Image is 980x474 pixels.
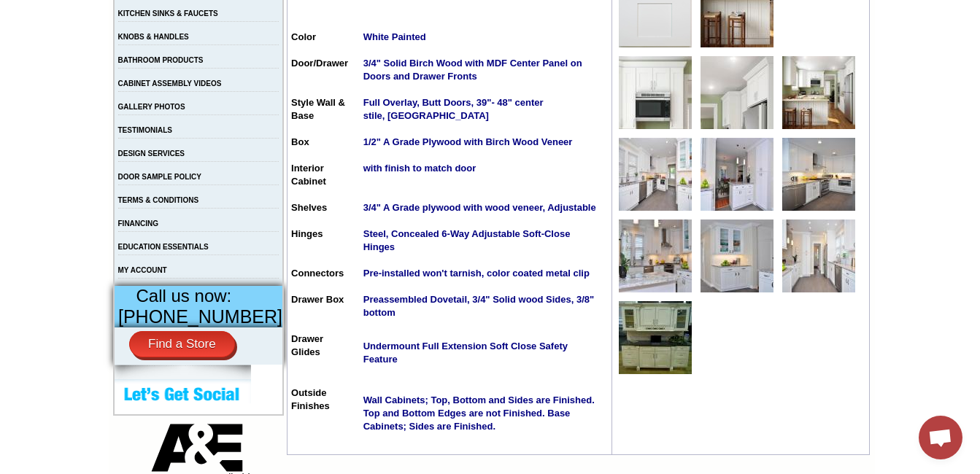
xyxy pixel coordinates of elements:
span: [PHONE_NUMBER] [118,306,282,327]
a: GALLERY PHOTOS [118,103,185,111]
strong: with finish to match door [363,163,477,174]
strong: Preassembled Dovetail, 3/4" Solid wood Sides, 3/8" bottom [363,294,595,318]
span: Box [291,136,309,147]
a: EDUCATION ESSENTIALS [118,243,209,251]
a: TESTIMONIALS [118,126,172,134]
strong: 3/4" A Grade plywood with wood veneer, Adjustable [363,202,596,213]
strong: 1/2" A Grade Plywood with Birch Wood Veneer [363,136,573,147]
strong: Steel, Concealed 6-Way Adjustable Soft-Close Hinges [363,228,571,252]
span: Wall Cabinets; Top, Bottom and Sides are Finished. Top and Bottom Edges are not Finished. Base Ca... [363,395,595,432]
strong: 3/4" Solid Birch Wood with MDF Center Panel on Doors and Drawer Fronts [363,58,582,82]
a: Open chat [919,416,962,459]
span: Connectors [291,268,344,279]
span: Shelves [291,202,327,213]
a: BATHROOM PRODUCTS [118,56,204,64]
a: TERMS & CONDITIONS [118,196,199,204]
strong: Full Overlay, Butt Doors, 39"- 48" center stile, [GEOGRAPHIC_DATA] [363,97,544,121]
a: MY ACCOUNT [118,266,167,274]
strong: White Painted [363,31,426,42]
span: Undermount Full Extension Soft Close Safety Feature [363,341,568,365]
span: Call us now: [136,286,232,306]
span: Drawer Box [291,294,344,305]
a: FINANCING [118,219,159,228]
span: Interior Cabinet [291,163,326,187]
a: DOOR SAMPLE POLICY [118,173,201,181]
span: Drawer Glides [291,333,323,357]
a: Find a Store [129,331,235,357]
span: Color [291,31,316,42]
span: Door/Drawer [291,58,348,69]
span: Hinges [291,228,323,239]
a: KITCHEN SINKS & FAUCETS [118,9,218,18]
span: Outside Finishes [291,387,330,411]
span: Style Wall & Base [291,97,345,121]
a: CABINET ASSEMBLY VIDEOS [118,79,222,88]
a: KNOBS & HANDLES [118,33,189,41]
strong: Pre-installed won't tarnish, color coated metal clip [363,268,590,279]
a: DESIGN SERVICES [118,149,185,158]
